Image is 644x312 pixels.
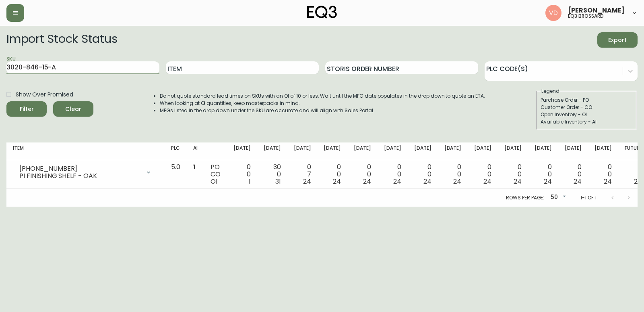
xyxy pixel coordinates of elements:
[541,104,632,111] div: Customer Order - CO
[287,142,318,160] th: [DATE]
[544,177,552,186] span: 24
[294,163,311,185] div: 0 7
[160,92,485,100] li: Do not quote standard lead times on SKUs with an OI of 10 or less. Wait until the MFG date popula...
[211,163,221,185] div: PO CO
[363,177,371,186] span: 24
[6,101,47,117] button: Filter
[13,163,158,181] div: [PHONE_NUMBER]PI FINISHING SHELF - OAK
[580,194,597,201] p: 1-1 of 1
[506,194,544,201] p: Rows per page:
[165,142,187,160] th: PLC
[444,163,462,185] div: 0 0
[16,90,73,99] span: Show Over Promised
[558,142,588,160] th: [DATE]
[393,177,401,186] span: 24
[528,142,558,160] th: [DATE]
[541,96,632,104] div: Purchase Order - PO
[634,177,642,186] span: 24
[625,163,642,185] div: 0 0
[257,142,287,160] th: [DATE]
[227,142,257,160] th: [DATE]
[19,165,140,172] div: [PHONE_NUMBER]
[160,107,485,114] li: MFGs listed in the drop down under the SKU are accurate and will align with Sales Portal.
[408,142,438,160] th: [DATE]
[604,177,612,186] span: 24
[468,142,498,160] th: [DATE]
[414,163,431,185] div: 0 0
[568,14,604,19] h5: eq3 brossard
[535,163,552,185] div: 0 0
[333,177,341,186] span: 24
[568,7,625,14] span: [PERSON_NAME]
[438,142,468,160] th: [DATE]
[19,172,140,180] div: PI FINISHING SHELF - OAK
[187,142,204,160] th: AI
[547,191,568,204] div: 50
[541,88,560,95] legend: Legend
[541,118,632,126] div: Available Inventory - AI
[317,142,347,160] th: [DATE]
[498,142,528,160] th: [DATE]
[354,163,371,185] div: 0 0
[574,177,582,186] span: 24
[324,163,341,185] div: 0 0
[453,177,461,186] span: 24
[303,177,311,186] span: 24
[347,142,378,160] th: [DATE]
[193,162,196,172] span: 1
[565,163,582,185] div: 0 0
[514,177,522,186] span: 24
[378,142,408,160] th: [DATE]
[165,160,187,189] td: 5.0
[6,142,165,160] th: Item
[384,163,401,185] div: 0 0
[474,163,491,185] div: 0 0
[504,163,522,185] div: 0 0
[588,142,618,160] th: [DATE]
[541,111,632,118] div: Open Inventory - OI
[275,177,281,186] span: 31
[604,35,631,45] span: Export
[233,163,251,185] div: 0 0
[597,32,638,48] button: Export
[545,5,561,21] img: 34cbe8de67806989076631741e6a7c6b
[423,177,431,186] span: 24
[307,6,337,19] img: logo
[53,101,93,117] button: Clear
[594,163,612,185] div: 0 0
[60,104,87,114] span: Clear
[264,163,281,185] div: 30 0
[249,177,251,186] span: 1
[6,32,117,48] h2: Import Stock Status
[211,177,217,186] span: OI
[160,100,485,107] li: When looking at OI quantities, keep masterpacks in mind.
[483,177,491,186] span: 24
